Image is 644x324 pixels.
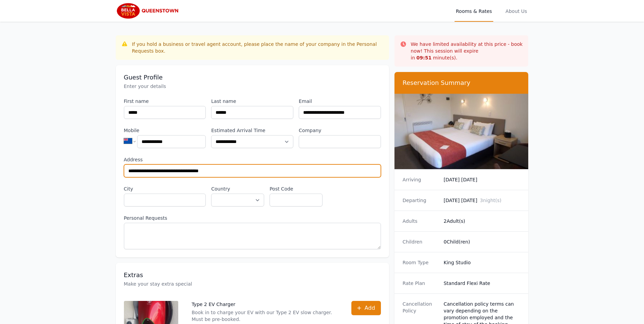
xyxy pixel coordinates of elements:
button: Add [351,301,381,315]
span: 3 night(s) [480,198,501,203]
p: Make your stay extra special [124,281,381,287]
dt: Departing [403,197,438,204]
p: Type 2 EV Charger [192,301,338,308]
dd: Standard Flexi Rate [444,280,520,287]
p: Book in to charge your EV with our Type 2 EV slow charger. Must be pre-booked. [192,309,338,323]
label: Last name [211,98,293,105]
h3: Guest Profile [124,73,381,82]
img: Bella Vista Queenstown [116,3,181,19]
dt: Room Type [403,259,438,266]
dt: Arriving [403,176,438,183]
dd: 0 Child(ren) [444,238,520,245]
span: Add [365,304,375,312]
label: Post Code [270,185,323,192]
label: First name [124,98,206,105]
dd: 2 Adult(s) [444,218,520,224]
img: King Studio [394,94,529,169]
dd: King Studio [444,259,520,266]
dt: Rate Plan [403,280,438,287]
h3: Reservation Summary [403,79,520,87]
label: Company [299,127,381,134]
label: Country [211,185,264,192]
div: If you hold a business or travel agent account, please place the name of your company in the Pers... [132,41,384,54]
label: Personal Requests [124,215,381,221]
label: City [124,185,206,192]
p: Enter your details [124,83,381,90]
p: We have limited availability at this price - book now! This session will expire in minute(s). [411,41,523,61]
label: Estimated Arrival Time [211,127,293,134]
dt: Adults [403,218,438,224]
dd: [DATE] [DATE] [444,176,520,183]
label: Address [124,156,381,163]
dt: Children [403,238,438,245]
dd: [DATE] [DATE] [444,197,520,204]
strong: 09 : 51 [417,55,432,60]
h3: Extras [124,271,381,279]
label: Mobile [124,127,206,134]
label: Email [299,98,381,105]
